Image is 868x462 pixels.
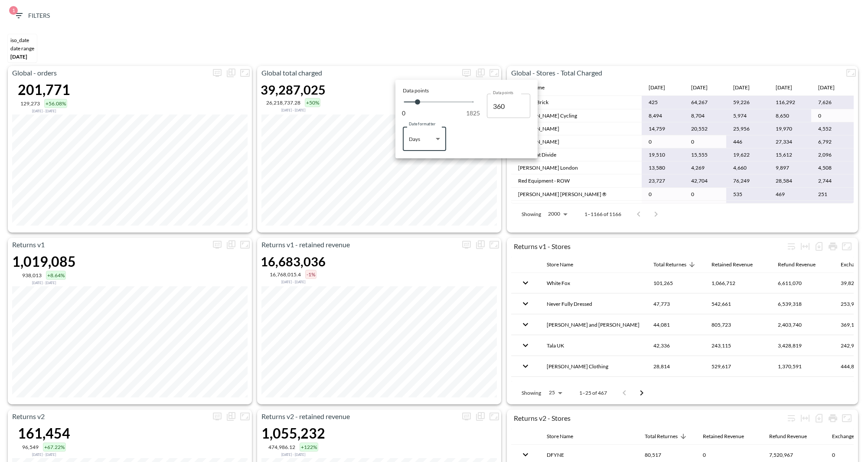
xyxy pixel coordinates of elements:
[409,134,432,144] div: Days
[403,87,530,94] div: Data points
[402,109,405,118] span: 0
[466,109,480,118] span: 1825
[409,121,436,127] label: Date formatter
[493,90,513,95] label: Data points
